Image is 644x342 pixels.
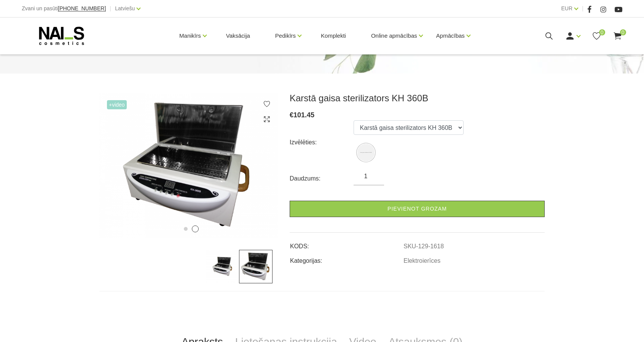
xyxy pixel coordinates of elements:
[206,250,239,283] img: ...
[371,21,417,51] a: Online apmācības
[115,4,135,13] a: Latviešu
[275,21,296,51] a: Pedikīrs
[357,144,375,161] img: Karstā gaisa sterilizators KH 360B
[290,111,293,119] span: €
[110,4,111,13] span: |
[613,31,622,41] a: 0
[290,93,545,104] h3: Karstā gaisa sterilizators KH 360B
[290,201,545,217] a: Pievienot grozam
[290,173,354,185] div: Daudzums:
[620,29,626,35] span: 0
[192,225,199,232] button: 2 of 2
[179,21,201,51] a: Manikīrs
[582,4,583,13] span: |
[403,243,444,250] a: SKU-129-1618
[293,111,314,119] span: 101.45
[315,18,352,54] a: Komplekti
[403,257,440,264] a: Elektroierīces
[220,18,256,54] a: Vaksācija
[58,6,106,11] a: [PHONE_NUMBER]
[107,100,127,109] span: +Video
[99,93,278,238] img: ...
[239,250,273,283] img: ...
[22,4,106,13] div: Zvani un pasūti
[184,227,188,231] button: 1 of 2
[290,251,403,265] td: Kategorijas:
[436,21,465,51] a: Apmācības
[599,29,605,35] span: 0
[592,31,601,41] a: 0
[561,4,572,13] a: EUR
[290,237,403,251] td: KODS:
[290,136,354,149] div: Izvēlēties:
